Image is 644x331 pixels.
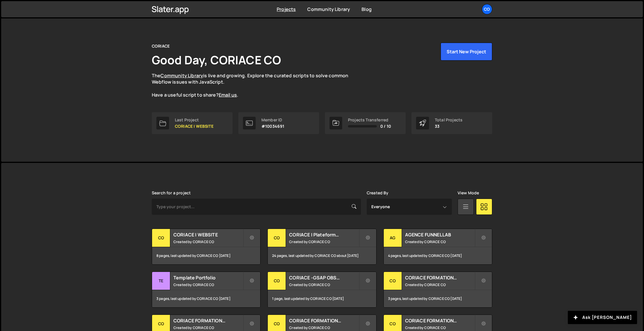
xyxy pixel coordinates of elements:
label: View Mode [458,191,479,195]
div: Member ID [261,118,284,122]
div: CO [268,229,286,247]
div: Last Project [175,118,214,122]
p: CORIACE | WEBSITE [175,124,214,129]
a: Last Project CORIACE | WEBSITE [152,112,233,134]
small: Created by CORIACE CO [405,239,475,244]
div: CO [152,229,170,247]
div: AG [384,229,402,247]
h2: CORIACE FORMATION GSAP - DRAGGABLE PLUGIN 1 [405,274,475,281]
button: Start New Project [441,43,492,61]
a: Te Template Portfolio Created by CORIACE CO 3 pages, last updated by CORIACE CO [DATE] [152,272,261,308]
h2: CORIACE FORMATION GSAP - FLIP PLUGIN SUJET 2 (PRÉPARATION) [173,317,243,324]
h2: CORIACE | Plateforme (NOUVEAUX TARIFS) [289,232,359,238]
div: CO [384,272,402,290]
a: Community Library [307,6,350,12]
small: Created by CORIACE CO [405,325,475,330]
span: 0 / 10 [380,124,391,129]
div: 3 pages, last updated by CORIACE CO [DATE] [384,290,492,307]
h2: AGENCE FUNNELLAB [405,232,475,238]
p: The is live and growing. Explore the curated scripts to solve common Webflow issues with JavaScri... [152,72,360,98]
label: Created By [367,191,389,195]
a: CO CORIACE FORMATION GSAP - DRAGGABLE PLUGIN 1 Created by CORIACE CO 3 pages, last updated by COR... [383,272,492,308]
h1: Good Day, CORIACE CO [152,52,281,68]
p: 33 [435,124,463,129]
small: Created by CORIACE CO [173,282,243,287]
label: Search for a project [152,191,191,195]
h2: CORIACE -GSAP OBSERVER PLUGIN (PREPARATION) [289,274,359,281]
div: 24 pages, last updated by CORIACE CO about [DATE] [268,247,376,264]
div: 4 pages, last updated by CORIACE CO [DATE] [384,247,492,264]
h2: CORIACE FORMATION GSAP - FLIP PLUGIN (PRÉPARATION) [405,317,475,324]
small: Created by CORIACE CO [405,282,475,287]
p: #10034691 [261,124,284,129]
button: Ask [PERSON_NAME] [568,311,637,324]
div: CO [268,272,286,290]
div: CORIACE [152,43,170,50]
small: Created by CORIACE CO [173,325,243,330]
div: Total Projects [435,118,463,122]
h2: CORIACE | WEBSITE [173,232,243,238]
a: Projects [277,6,296,12]
div: 3 pages, last updated by CORIACE CO [DATE] [152,290,260,307]
div: 1 page, last updated by CORIACE CO [DATE] [268,290,376,307]
div: 8 pages, last updated by CORIACE CO [DATE] [152,247,260,264]
input: Type your project... [152,199,361,215]
small: Created by CORIACE CO [173,239,243,244]
a: CO CORIACE | WEBSITE Created by CORIACE CO 8 pages, last updated by CORIACE CO [DATE] [152,229,261,265]
a: CO CORIACE | Plateforme (NOUVEAUX TARIFS) Created by CORIACE CO 24 pages, last updated by CORIACE... [267,229,376,265]
a: CO [482,4,492,14]
a: Blog [362,6,372,12]
small: Created by CORIACE CO [289,325,359,330]
div: Te [152,272,170,290]
div: Projects Transferred [348,118,391,122]
a: Community Library [160,72,203,79]
small: Created by CORIACE CO [289,282,359,287]
a: Email us [219,92,237,98]
a: CO CORIACE -GSAP OBSERVER PLUGIN (PREPARATION) Created by CORIACE CO 1 page, last updated by CORI... [267,272,376,308]
small: Created by CORIACE CO [289,239,359,244]
h2: CORIACE FORMATION GSAP - FLIP PLUGIN 1 (TOURNÉ) [289,317,359,324]
a: AG AGENCE FUNNELLAB Created by CORIACE CO 4 pages, last updated by CORIACE CO [DATE] [383,229,492,265]
h2: Template Portfolio [173,274,243,281]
